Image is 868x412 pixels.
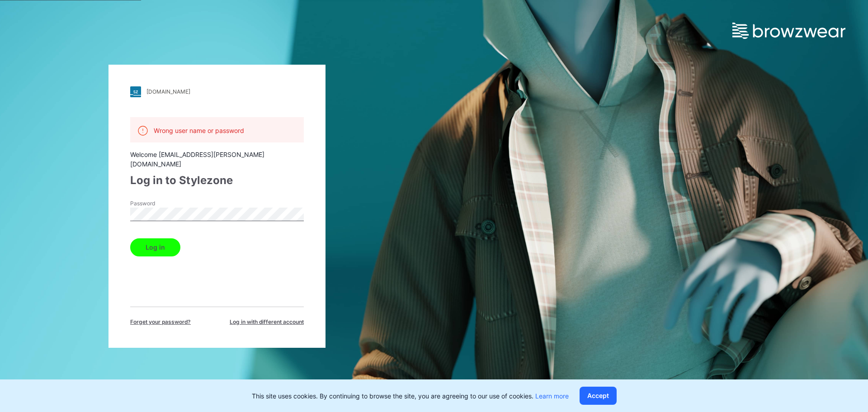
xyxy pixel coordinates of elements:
p: This site uses cookies. By continuing to browse the site, you are agreeing to our use of cookies. [252,391,569,401]
span: Forget your password? [130,318,191,326]
a: Learn more [535,392,569,400]
button: Log in [130,238,180,256]
div: [DOMAIN_NAME] [146,88,190,95]
img: browzwear-logo.e42bd6dac1945053ebaf764b6aa21510.svg [732,23,845,39]
img: alert.76a3ded3c87c6ed799a365e1fca291d4.svg [137,125,148,136]
span: Log in with different account [230,318,304,326]
p: Wrong user name or password [154,126,244,135]
div: Welcome [EMAIL_ADDRESS][PERSON_NAME][DOMAIN_NAME] [130,150,304,169]
button: Accept [580,387,617,405]
div: Log in to Stylezone [130,172,304,189]
img: stylezone-logo.562084cfcfab977791bfbf7441f1a819.svg [130,86,141,97]
label: Password [130,199,193,208]
a: [DOMAIN_NAME] [130,86,304,97]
